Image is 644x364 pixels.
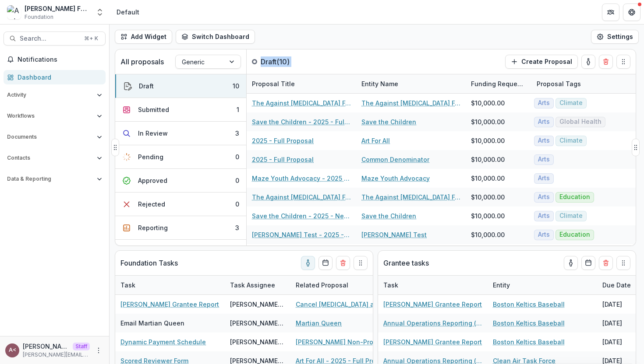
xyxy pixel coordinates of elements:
button: Draft10 [115,74,246,98]
span: Data & Reporting [7,176,93,182]
span: Arts [538,175,550,182]
a: Boston Keltics Baseball [493,318,565,328]
div: Rejected [138,199,165,209]
button: Reporting3 [115,216,246,240]
button: Open Activity [4,88,106,102]
div: Task Assignee [225,280,280,290]
button: Open Contacts [4,151,106,165]
a: Maze Youth Advocacy [361,174,430,183]
div: 3 [235,223,239,232]
div: Approved [138,176,167,185]
nav: breadcrumb [113,6,143,18]
div: Task [115,276,225,294]
div: Pending [138,152,163,161]
button: Open entity switcher [94,3,106,21]
button: Open Workflows [4,109,106,123]
div: Task [378,276,488,294]
p: Email Martian Queen [120,318,184,328]
button: Delete card [336,256,350,270]
button: Approved0 [115,169,246,192]
div: 0 [235,152,239,161]
div: 1 [237,105,239,114]
div: Draft [139,81,154,91]
a: Maze Youth Advocacy - 2025 - [PERSON_NAME] [252,174,351,183]
div: Proposal Tags [531,74,641,93]
button: Add Widget [115,30,172,44]
span: Education [559,193,590,201]
span: Climate [559,137,583,144]
button: Open Data & Reporting [4,172,106,186]
a: The Against [MEDICAL_DATA] Foundation - 2025 - New form [252,192,351,202]
a: [PERSON_NAME] Grantee Report [383,337,482,346]
div: Funding Requested [466,74,531,93]
div: Entity Name [356,74,466,93]
a: Boston Keltics Baseball [493,337,565,346]
span: Arts [538,137,550,144]
div: Proposal Title [247,74,356,93]
a: [PERSON_NAME] Test - 2025 - Sample Grant Form [252,230,351,239]
p: Grantee tasks [383,258,429,268]
span: Education [559,231,590,238]
button: Pending0 [115,145,246,169]
div: $10,000.00 [471,174,505,183]
button: Create Proposal [505,55,578,69]
div: $10,000.00 [471,98,505,108]
button: toggle-assigned-to-me [301,256,315,270]
p: Staff [73,343,90,350]
button: Partners [602,3,619,21]
button: Submitted1 [115,98,246,122]
a: Dashboard [4,70,106,84]
div: Related Proposal [290,276,400,294]
img: Andrew Foundation [7,5,21,19]
span: Arts [538,212,550,220]
a: Martian Queen [296,318,342,328]
span: Arts [538,99,550,107]
div: Dashboard [18,73,99,82]
button: Calendar [318,256,333,270]
a: Save the Children [361,117,416,126]
div: $10,000.00 [471,136,505,145]
div: [PERSON_NAME] <[PERSON_NAME][EMAIL_ADDRESS][DOMAIN_NAME]> [230,318,285,328]
p: [PERSON_NAME][EMAIL_ADDRESS][DOMAIN_NAME] [23,351,90,359]
a: Boston Keltics Baseball [493,300,565,309]
div: Related Proposal [290,280,354,290]
button: Search... [4,31,106,45]
button: Drag [616,256,630,270]
a: The Against [MEDICAL_DATA] Foundation - 2025 - Full Proposal [252,98,351,108]
div: 3 [235,129,239,138]
div: $10,000.00 [471,230,505,239]
span: Notifications [18,56,102,63]
span: Arts [538,231,550,238]
a: Cancel [MEDICAL_DATA] at Schools 2023 [296,300,395,309]
div: In Review [138,129,168,138]
span: Arts [538,156,550,163]
div: $10,000.00 [471,192,505,202]
span: Global Health [559,118,602,126]
button: Get Help [623,3,640,21]
span: Contacts [7,155,93,161]
a: Save the Children [361,211,416,220]
button: Drag [616,55,630,69]
button: toggle-assigned-to-me [564,256,578,270]
span: Activity [7,92,93,98]
div: Submitted [138,105,169,114]
button: Drag [111,139,119,156]
button: Delete card [599,55,613,69]
div: Task Assignee [225,276,290,294]
span: Search... [20,35,79,42]
button: Calendar [581,256,595,270]
a: [PERSON_NAME] Grantee Report [383,300,482,309]
div: Entity [488,276,597,294]
button: In Review3 [115,122,246,145]
a: [PERSON_NAME] Non-Profit - 2024 - Hackathon Form [296,337,395,346]
span: Arts [538,193,550,201]
div: [PERSON_NAME] Foundation [25,4,90,13]
div: [PERSON_NAME] <[PERSON_NAME][EMAIL_ADDRESS][DOMAIN_NAME]> [230,337,285,346]
span: Arts [538,118,550,126]
button: Drag [354,256,368,270]
a: Common Denominator [361,155,429,164]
